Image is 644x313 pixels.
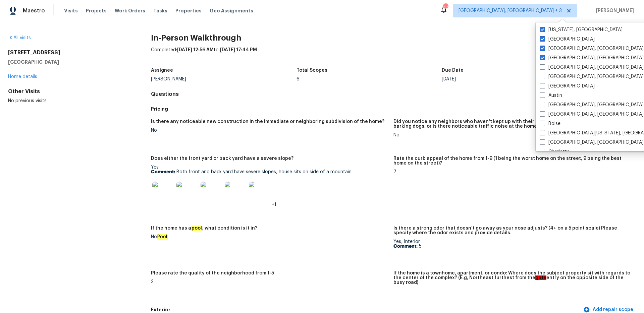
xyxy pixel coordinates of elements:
label: [GEOGRAPHIC_DATA], [GEOGRAPHIC_DATA] [540,73,644,80]
label: [GEOGRAPHIC_DATA] [540,83,595,89]
h5: If the home has a , what condition is it in? [151,226,257,231]
label: [GEOGRAPHIC_DATA], [GEOGRAPHIC_DATA] [540,102,644,108]
a: All visits [8,36,31,40]
div: Yes, Interior [393,239,631,249]
span: [PERSON_NAME] [593,7,634,14]
span: Maestro [23,7,45,14]
h2: In-Person Walkthrough [151,35,636,41]
label: [GEOGRAPHIC_DATA], [GEOGRAPHIC_DATA] [540,111,644,118]
h5: [GEOGRAPHIC_DATA] [8,59,129,65]
div: Other Visits [8,88,129,95]
div: 3 [151,279,388,284]
div: [DATE] [442,77,587,81]
label: Boise [540,120,560,127]
p: Both front and back yard have severe slopes, house sits on side of a mountain. [151,170,388,174]
b: Comment: [151,170,175,174]
div: No [151,128,388,133]
span: [GEOGRAPHIC_DATA], [GEOGRAPHIC_DATA] + 3 [459,7,562,14]
h5: If the home is a townhome, apartment, or condo: Where does the subject property sit with regards ... [393,271,631,285]
h5: Total Scopes [297,68,327,73]
div: 6 [297,77,442,81]
div: Completed: to [151,47,636,64]
h5: Did you notice any neighbors who haven't kept up with their homes (ex. lots of debris, etc.), lou... [393,119,631,129]
h5: Please rate the quality of the neighborhood from 1-5 [151,271,274,275]
h2: [STREET_ADDRESS] [8,49,129,56]
h5: Rate the curb appeal of the home from 1-9 (1 being the worst home on the street, 9 being the best... [393,156,631,166]
p: 5 [393,244,631,249]
span: Properties [175,7,202,14]
span: [DATE] 17:44 PM [220,48,257,52]
em: gate [535,275,546,280]
h5: Pricing [151,106,582,113]
b: Comment: [393,244,418,249]
h5: Assignee [151,68,173,73]
label: Austin [540,92,562,99]
label: [GEOGRAPHIC_DATA], [GEOGRAPHIC_DATA] [540,45,644,52]
div: [PERSON_NAME] [151,77,297,81]
div: 7 [393,170,631,174]
div: Yes [151,165,388,207]
label: [US_STATE], [GEOGRAPHIC_DATA] [540,26,623,33]
h5: Due Date [442,68,464,73]
span: +1 [272,202,276,207]
label: [GEOGRAPHIC_DATA], [GEOGRAPHIC_DATA] [540,64,644,71]
a: Home details [8,74,37,79]
label: [GEOGRAPHIC_DATA] [540,36,595,43]
span: Tasks [153,8,167,13]
span: No previous visits [8,99,47,103]
div: No [151,235,388,239]
span: Work Orders [115,7,145,14]
div: No [393,133,631,137]
span: [DATE] 12:56 AM [177,48,214,52]
em: pool [191,226,202,231]
label: [GEOGRAPHIC_DATA], [GEOGRAPHIC_DATA] [540,55,644,61]
span: Visits [64,7,78,14]
label: Charlotte [540,148,570,155]
em: Pool [157,234,167,240]
h5: Does either the front yard or back yard have a severe slope? [151,156,293,161]
span: Projects [86,7,107,14]
h4: Questions [151,91,636,98]
span: Geo Assignments [210,7,253,14]
h5: Is there any noticeable new construction in the immediate or neighboring subdivision of the home? [151,119,384,124]
div: 47 [443,4,448,11]
label: [GEOGRAPHIC_DATA], [GEOGRAPHIC_DATA] [540,139,644,146]
h5: Is there a strong odor that doesn't go away as your nose adjusts? (4+ on a 5 point scale) Please ... [393,226,631,235]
